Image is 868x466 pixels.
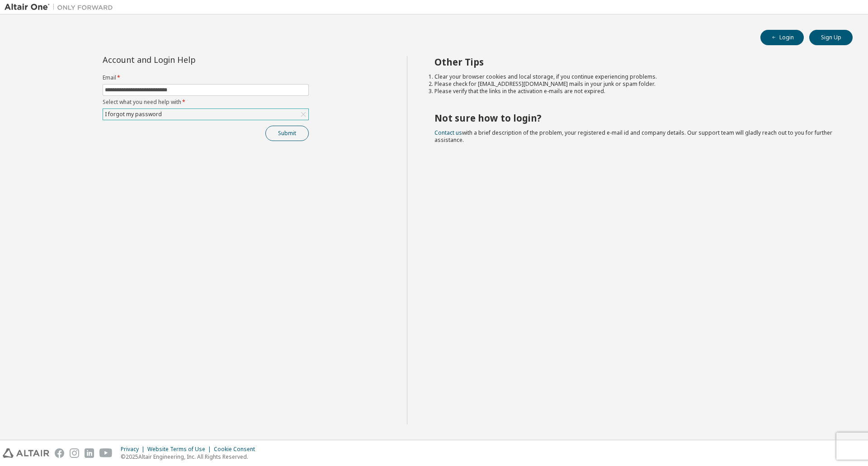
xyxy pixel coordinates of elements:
[121,453,260,461] p: © 2025 Altair Engineering, Inc. All Rights Reserved.
[70,448,79,458] img: instagram.svg
[85,448,94,458] img: linkedin.svg
[103,56,268,63] div: Account and Login Help
[265,126,309,141] button: Submit
[103,74,309,81] label: Email
[434,73,837,80] li: Clear your browser cookies and local storage, if you continue experiencing problems.
[214,446,260,453] div: Cookie Consent
[434,129,462,137] a: Contact us
[434,112,837,124] h2: Not sure how to login?
[121,446,147,453] div: Privacy
[3,448,49,458] img: altair_logo.svg
[147,446,214,453] div: Website Terms of Use
[434,56,837,68] h2: Other Tips
[434,80,837,88] li: Please check for [EMAIL_ADDRESS][DOMAIN_NAME] mails in your junk or spam folder.
[99,448,113,458] img: youtube.svg
[103,99,309,106] label: Select what you need help with
[103,109,308,120] div: I forgot my password
[55,448,64,458] img: facebook.svg
[434,129,832,144] span: with a brief description of the problem, your registered e-mail id and company details. Our suppo...
[5,3,118,12] img: Altair One
[809,30,853,45] button: Sign Up
[434,88,837,95] li: Please verify that the links in the activation e-mails are not expired.
[760,30,804,45] button: Login
[104,109,163,119] div: I forgot my password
